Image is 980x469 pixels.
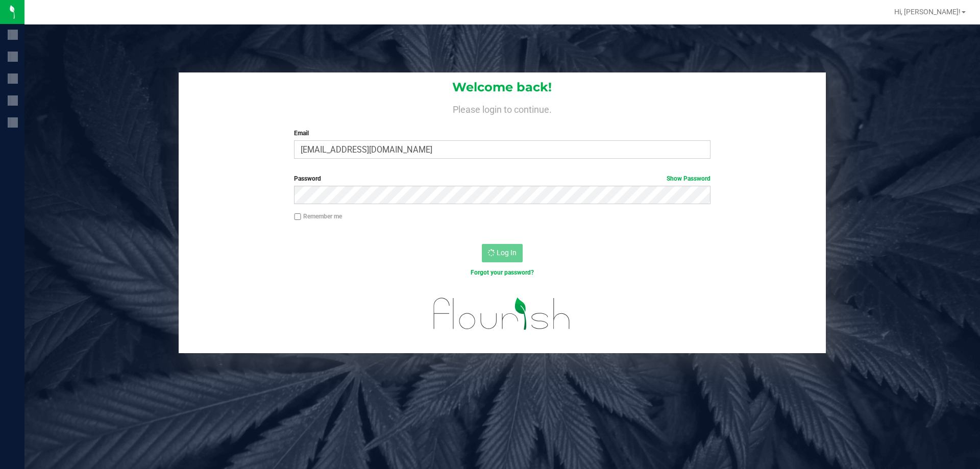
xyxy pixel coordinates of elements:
[497,249,517,257] span: Log In
[482,244,523,262] button: Log In
[294,213,301,220] input: Remember me
[294,175,321,182] span: Password
[471,269,534,276] a: Forgot your password?
[179,102,826,114] h4: Please login to continue.
[421,288,583,340] img: flourish_logo.svg
[894,8,961,16] span: Hi, [PERSON_NAME]!
[667,175,710,182] a: Show Password
[294,212,342,221] label: Remember me
[294,129,710,138] label: Email
[179,81,826,94] h1: Welcome back!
